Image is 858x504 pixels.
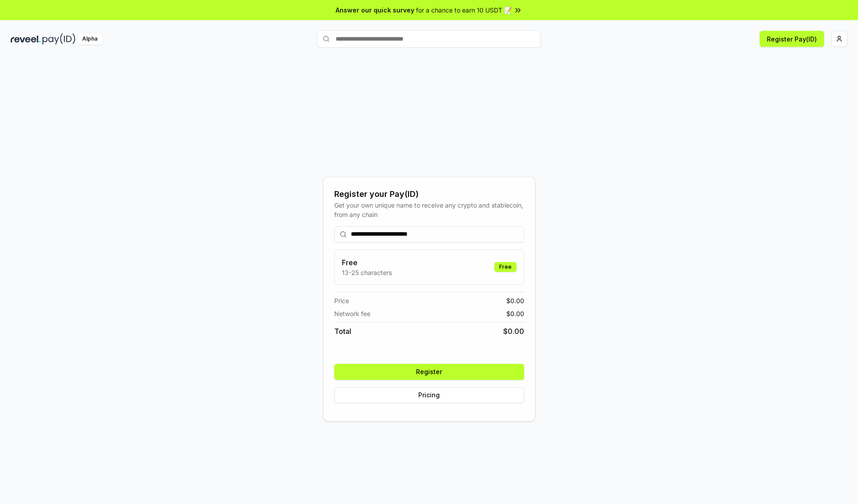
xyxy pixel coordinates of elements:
[334,188,524,200] div: Register your Pay(ID)
[336,5,414,15] span: Answer our quick survey
[334,364,524,380] button: Register
[506,309,524,318] span: $ 0.00
[77,33,102,45] div: Alpha
[11,33,41,45] img: reveel_dark
[334,309,370,318] span: Network fee
[416,5,512,15] span: for a chance to earn 10 USDT 📝
[334,326,351,337] span: Total
[506,296,524,305] span: $ 0.00
[760,31,824,47] button: Register Pay(ID)
[494,262,517,272] div: Free
[334,200,524,219] div: Get your own unique name to receive any crypto and stablecoin, from any chain
[334,296,349,305] span: Price
[342,257,392,268] h3: Free
[334,387,524,403] button: Pricing
[42,33,76,45] img: pay_id
[342,268,392,277] p: 13-25 characters
[503,326,524,337] span: $ 0.00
